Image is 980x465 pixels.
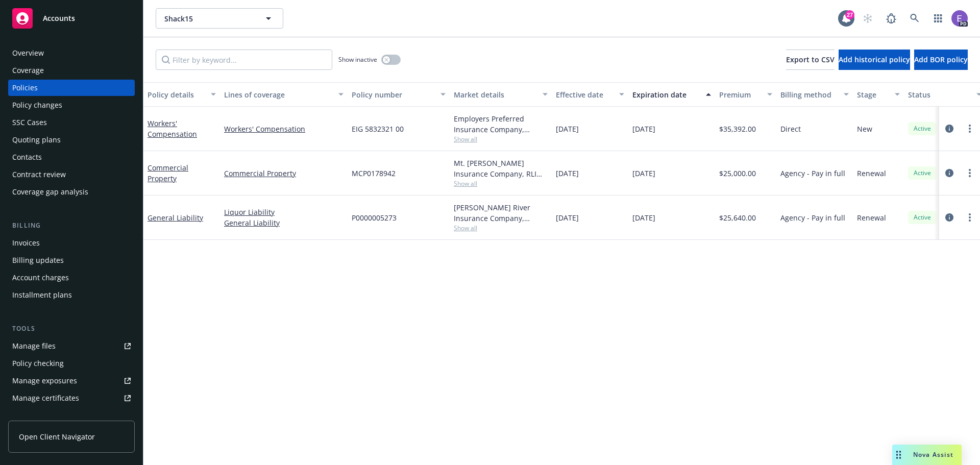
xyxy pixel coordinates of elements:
[454,202,548,224] div: [PERSON_NAME] River Insurance Company, [PERSON_NAME] River Group, Novatae Risk Group
[780,212,845,223] span: Agency - Pay in full
[12,287,72,303] div: Installment plans
[12,114,47,131] div: SSC Cases
[912,213,933,222] span: Active
[12,97,62,113] div: Policy changes
[8,149,135,165] a: Contacts
[224,168,344,179] a: Commercial Property
[556,124,579,134] span: [DATE]
[780,168,845,179] span: Agency - Pay in full
[12,270,69,286] div: Account charges
[632,168,655,179] span: [DATE]
[348,82,450,107] button: Policy number
[556,89,613,100] div: Effective date
[12,184,88,200] div: Coverage gap analysis
[8,338,135,354] a: Manage files
[12,373,77,389] div: Manage exposures
[8,80,135,96] a: Policies
[8,390,135,406] a: Manage certificates
[12,132,61,148] div: Quoting plans
[632,124,655,134] span: [DATE]
[8,62,135,79] a: Coverage
[632,89,700,100] div: Expiration date
[964,211,976,224] a: more
[12,62,44,79] div: Coverage
[964,167,976,179] a: more
[148,118,197,139] a: Workers' Compensation
[156,50,332,70] input: Filter by keyword...
[715,82,776,107] button: Premium
[8,45,135,61] a: Overview
[913,450,953,459] span: Nova Assist
[857,124,872,134] span: New
[857,89,889,100] div: Stage
[450,82,552,107] button: Market details
[8,373,135,389] a: Manage exposures
[8,4,135,33] a: Accounts
[8,132,135,148] a: Quoting plans
[8,252,135,268] a: Billing updates
[881,8,901,29] a: Report a Bug
[839,50,910,70] button: Add historical policy
[964,123,976,135] a: more
[12,390,79,406] div: Manage certificates
[853,82,904,107] button: Stage
[43,14,75,22] span: Accounts
[12,355,64,372] div: Policy checking
[556,212,579,223] span: [DATE]
[12,235,40,251] div: Invoices
[12,166,66,183] div: Contract review
[12,252,64,268] div: Billing updates
[943,167,955,179] a: circleInformation
[845,10,854,19] div: 27
[352,89,434,100] div: Policy number
[8,235,135,251] a: Invoices
[628,82,715,107] button: Expiration date
[786,55,835,64] span: Export to CSV
[719,212,756,223] span: $25,640.00
[8,270,135,286] a: Account charges
[912,124,933,133] span: Active
[156,8,283,29] button: Shack15
[8,166,135,183] a: Contract review
[454,224,548,232] span: Show all
[908,89,970,100] div: Status
[352,212,397,223] span: P0000005273
[12,338,56,354] div: Manage files
[164,13,253,24] span: Shack15
[892,445,905,465] div: Drag to move
[224,124,344,134] a: Workers' Compensation
[719,124,756,134] span: $35,392.00
[12,407,60,424] div: Manage BORs
[857,8,878,29] a: Start snowing
[928,8,948,29] a: Switch app
[338,55,377,64] span: Show inactive
[8,97,135,113] a: Policy changes
[776,82,853,107] button: Billing method
[943,123,955,135] a: circleInformation
[8,407,135,424] a: Manage BORs
[148,213,203,223] a: General Liability
[352,124,404,134] span: EIG 5832321 00
[839,55,910,64] span: Add historical policy
[8,324,135,334] div: Tools
[148,163,188,183] a: Commercial Property
[12,149,42,165] div: Contacts
[8,114,135,131] a: SSC Cases
[904,8,925,29] a: Search
[8,355,135,372] a: Policy checking
[454,158,548,179] div: Mt. [PERSON_NAME] Insurance Company, RLI Corp, Novatae Risk Group
[951,10,968,27] img: photo
[224,217,344,228] a: General Liability
[224,207,344,217] a: Liquor Liability
[892,445,962,465] button: Nova Assist
[719,89,761,100] div: Premium
[857,168,886,179] span: Renewal
[143,82,220,107] button: Policy details
[780,124,801,134] span: Direct
[914,50,968,70] button: Add BOR policy
[220,82,348,107] button: Lines of coverage
[454,113,548,135] div: Employers Preferred Insurance Company, Employers Insurance Group
[780,89,838,100] div: Billing method
[552,82,628,107] button: Effective date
